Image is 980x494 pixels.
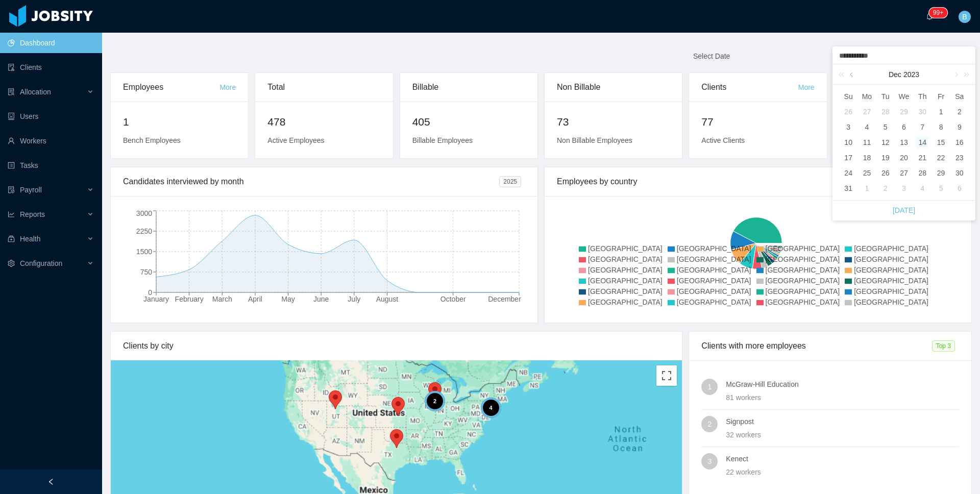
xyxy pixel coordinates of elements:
span: 1 [707,379,712,395]
th: Thu [913,89,932,104]
div: 31 [842,182,854,194]
span: Configuration [20,259,62,267]
tspan: January [143,295,169,303]
th: Sun [839,89,857,104]
td: December 31, 2023 [839,181,857,196]
td: December 1, 2023 [932,104,950,119]
tspan: May [281,295,295,303]
div: 6 [898,121,910,133]
i: icon: medicine-box [8,235,15,242]
td: December 5, 2023 [876,119,895,135]
i: icon: line-chart [8,211,15,218]
div: 10 [842,136,854,149]
td: December 9, 2023 [950,119,969,135]
td: December 13, 2023 [895,135,913,150]
td: December 21, 2023 [913,150,932,165]
td: December 25, 2023 [857,165,876,181]
div: Clients with more employees [701,332,932,360]
tspan: June [313,295,329,303]
tspan: October [440,295,466,303]
div: 12 [879,136,892,149]
div: 23 [953,152,966,164]
tspan: March [212,295,232,303]
div: 30 [916,106,928,118]
h2: 478 [267,114,380,130]
div: 27 [898,167,910,179]
div: 27 [861,106,873,118]
span: [GEOGRAPHIC_DATA] [766,266,840,274]
span: We [895,92,913,101]
div: 17 [842,152,854,164]
td: December 24, 2023 [839,165,857,181]
tspan: August [376,295,399,303]
div: 2 [953,106,966,118]
i: icon: solution [8,88,15,95]
td: December 18, 2023 [857,150,876,165]
div: 28 [879,106,892,118]
th: Sat [950,89,969,104]
span: Health [20,235,40,243]
div: 24 [842,167,854,179]
td: December 26, 2023 [876,165,895,181]
div: Billable [412,73,525,102]
div: 29 [935,167,947,179]
div: Clients by city [123,332,670,360]
th: Fri [932,89,950,104]
a: icon: robotUsers [8,106,94,127]
div: Employees [123,73,219,102]
span: [GEOGRAPHIC_DATA] [677,266,751,274]
span: Bench Employees [123,136,181,144]
tspan: April [248,295,262,303]
span: Payroll [20,186,42,194]
h4: Kenect [726,453,959,464]
div: 5 [935,182,947,194]
h2: 77 [701,114,814,130]
td: December 3, 2023 [839,119,857,135]
td: November 28, 2023 [876,104,895,119]
a: Dec [888,64,902,85]
tspan: 750 [140,268,153,276]
span: [GEOGRAPHIC_DATA] [854,277,928,285]
td: December 28, 2023 [913,165,932,181]
th: Mon [857,89,876,104]
td: December 14, 2023 [913,135,932,150]
h4: Signpost [726,416,959,427]
span: [GEOGRAPHIC_DATA] [854,298,928,306]
td: January 6, 2024 [950,181,969,196]
div: Non Billable [557,73,670,102]
td: November 27, 2023 [857,104,876,119]
span: [GEOGRAPHIC_DATA] [766,244,840,253]
div: 20 [898,152,910,164]
h4: McGraw-Hill Education [726,379,959,390]
span: [GEOGRAPHIC_DATA] [854,244,928,253]
div: 19 [879,152,892,164]
span: [GEOGRAPHIC_DATA] [588,298,663,306]
td: December 23, 2023 [950,150,969,165]
a: [DATE] [893,201,915,220]
div: 22 [935,152,947,164]
tspan: 0 [148,288,152,297]
h2: 405 [412,114,525,130]
span: Non Billable Employees [557,136,632,144]
span: Reports [20,210,45,218]
td: December 4, 2023 [857,119,876,135]
div: 9 [953,121,966,133]
div: 26 [842,106,854,118]
h2: 73 [557,114,670,130]
span: 2025 [499,176,521,187]
span: Select Date [693,52,730,60]
span: [GEOGRAPHIC_DATA] [588,277,663,285]
a: Last year (Control + left) [837,64,850,85]
td: January 5, 2024 [932,181,950,196]
td: November 30, 2023 [913,104,932,119]
div: 5 [879,121,892,133]
span: [GEOGRAPHIC_DATA] [588,255,663,263]
td: November 26, 2023 [839,104,857,119]
span: [GEOGRAPHIC_DATA] [588,244,663,253]
div: Total [267,73,380,102]
div: 7 [916,121,928,133]
span: [GEOGRAPHIC_DATA] [766,298,840,306]
span: [GEOGRAPHIC_DATA] [588,287,663,295]
a: 2023 [902,64,920,85]
span: [GEOGRAPHIC_DATA] [677,298,751,306]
